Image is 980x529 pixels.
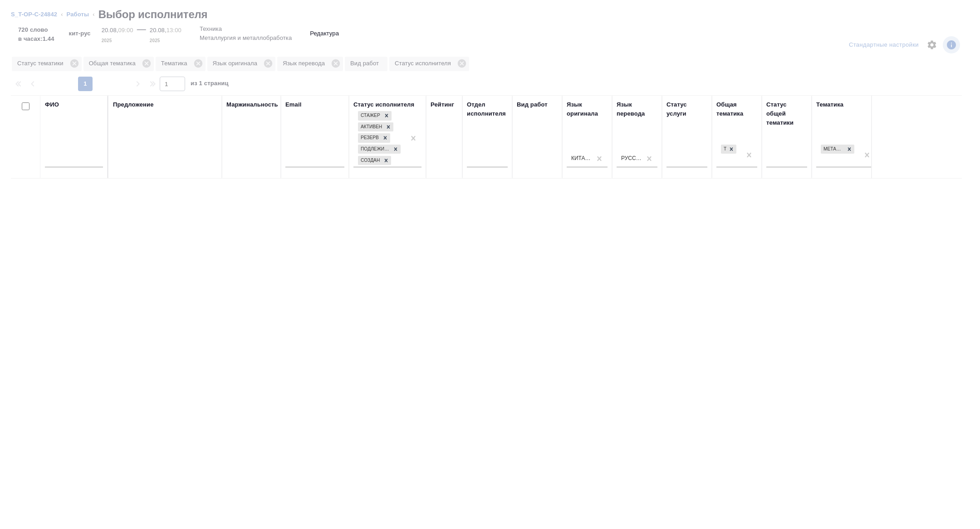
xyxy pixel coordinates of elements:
div: Русский [621,155,642,162]
div: Язык оригинала [567,100,608,118]
div: Отдел исполнителя [467,100,508,118]
div: Предложение [113,100,154,109]
div: Активен [358,122,383,132]
div: Тематика [816,100,843,109]
div: Стажер [358,111,382,121]
div: Стажер, Активен, Резерв, Подлежит внедрению, Создан [357,132,391,144]
div: Стажер, Активен, Резерв, Подлежит внедрению, Создан [357,144,402,155]
div: Металлургия и металлобработка [820,144,855,155]
div: Стажер, Активен, Резерв, Подлежит внедрению, Создан [357,110,392,121]
div: Китайский [571,155,592,162]
div: Статус исполнителя [353,100,414,109]
p: Редактура [310,29,339,38]
div: Статус услуги [666,100,707,118]
div: Рейтинг [431,100,454,109]
div: Создан [358,156,381,165]
div: Язык перевода [617,100,657,118]
div: Подлежит внедрению [358,145,391,154]
div: Техника [720,144,737,155]
div: Стажер, Активен, Резерв, Подлежит внедрению, Создан [357,155,392,166]
div: Вид работ [517,100,548,109]
div: Стажер, Активен, Резерв, Подлежит внедрению, Создан [357,121,394,133]
div: Металлургия и металлобработка [821,145,844,154]
div: ФИО [45,100,59,109]
div: Общая тематика [716,100,757,118]
div: Статус общей тематики [766,100,807,127]
div: Маржинальность [226,100,278,109]
div: Email [285,100,301,109]
div: Резерв [358,133,380,143]
div: Техника [721,145,726,154]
